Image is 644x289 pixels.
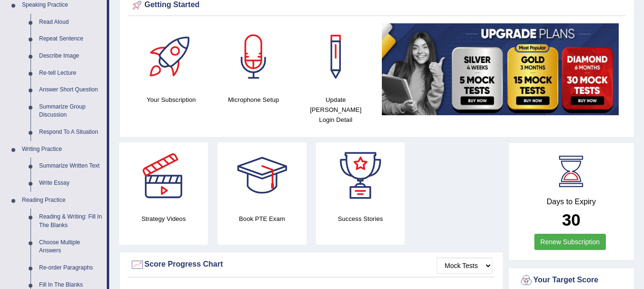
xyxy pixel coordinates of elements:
[35,234,107,259] a: Choose Multiple Answers
[316,214,405,224] h4: Success Stories
[519,198,624,206] h4: Days to Expiry
[35,158,107,175] a: Summarize Written Text
[35,81,107,99] a: Answer Short Question
[35,30,107,48] a: Repeat Sentence
[562,210,581,229] b: 30
[35,14,107,31] a: Read Aloud
[35,99,107,124] a: Summarize Group Discussion
[35,259,107,277] a: Re-order Paragraphs
[35,124,107,141] a: Respond To A Situation
[130,258,492,272] div: Score Progress Chart
[35,209,107,234] a: Reading & Writing: Fill In The Blanks
[534,234,606,250] a: Renew Subscription
[217,95,290,105] h4: Microphone Setup
[217,214,306,224] h4: Book PTE Exam
[299,95,372,125] h4: Update [PERSON_NAME] Login Detail
[35,48,107,65] a: Describe Image
[119,214,208,224] h4: Strategy Videos
[18,192,107,209] a: Reading Practice
[519,273,624,288] div: Your Target Score
[35,175,107,192] a: Write Essay
[135,95,208,105] h4: Your Subscription
[18,141,107,158] a: Writing Practice
[382,23,619,115] img: small5.jpg
[35,65,107,82] a: Re-tell Lecture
